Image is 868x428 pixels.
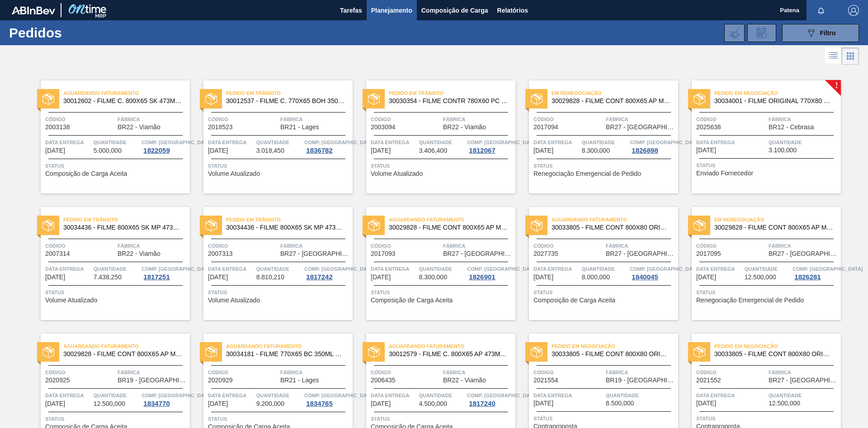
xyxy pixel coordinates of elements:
[280,241,350,250] span: Fábrica
[256,274,284,281] span: 8.810,210
[371,264,417,273] span: Data entrega
[443,115,513,124] span: Fábrica
[842,47,859,65] div: Visão em Cards
[552,215,678,224] span: Aguardando Faturamento
[443,241,513,250] span: Fábrica
[42,93,54,105] img: status
[582,147,610,154] span: 8.300,000
[208,377,233,384] span: 2020929
[118,241,188,250] span: Fábrica
[63,342,190,351] span: Aguardando Faturamento
[745,274,776,281] span: 12.500,000
[94,391,140,400] span: Quantidade
[118,377,188,384] span: BR19 - Nova Rio
[467,273,497,281] div: 1826901
[205,220,217,231] img: status
[304,391,350,407] a: Comp. [GEOGRAPHIC_DATA]1834765
[606,115,676,124] span: Fábrica
[769,147,797,154] span: 3.100,000
[693,220,705,231] img: status
[714,98,834,104] span: 30034001 - FILME ORIGINAL 770X80 350X12 MP
[371,124,396,131] span: 2003094
[443,368,513,377] span: Fábrica
[696,241,766,250] span: Código
[45,391,91,400] span: Data entrega
[208,250,233,257] span: 2007313
[807,4,835,17] button: Notificações
[714,215,841,224] span: Em renegociação
[769,391,839,400] span: Quantidade
[118,250,160,257] span: BR22 - Viamão
[419,138,465,147] span: Quantidade
[142,264,212,273] span: Comp. Carga
[45,170,127,177] span: Composição de Carga Aceita
[226,342,353,351] span: Aguardando Faturamento
[205,93,217,105] img: status
[533,170,641,177] span: Renegociação Emergencial de Pedido
[515,80,678,193] a: statusEm renegociação30029828 - FILME CONT 800X65 AP MP 473 C12 429Código2017094FábricaBR27 - [GE...
[696,147,716,154] span: 18/09/2025
[304,264,374,273] span: Comp. Carga
[208,264,254,273] span: Data entrega
[256,400,284,407] span: 9.200,000
[45,377,70,384] span: 2020925
[208,241,278,250] span: Código
[389,215,515,224] span: Aguardando Faturamento
[497,5,528,16] span: Relatórios
[582,138,628,147] span: Quantidade
[769,138,839,147] span: Quantidade
[724,24,745,42] div: Importar Negociações dos Pedidos
[371,288,513,297] span: Status
[280,377,319,384] span: BR21 - Lages
[371,147,391,154] span: 18/09/2025
[371,377,396,384] span: 2006435
[256,391,302,400] span: Quantidade
[63,351,183,357] span: 30029828 - FILME CONT 800X65 AP MP 473 C12 429
[368,346,380,358] img: status
[256,138,302,147] span: Quantidade
[552,351,671,357] span: 30033805 - FILME CONT 800X80 ORIG 473 MP C12 429
[45,274,65,281] span: 19/09/2025
[208,297,260,304] span: Volume Atualizado
[118,124,160,131] span: BR22 - Viamão
[582,264,628,273] span: Quantidade
[693,346,705,358] img: status
[208,170,260,177] span: Volume Atualizado
[552,89,678,98] span: Em renegociação
[280,124,319,131] span: BR21 - Lages
[533,288,676,297] span: Status
[208,414,350,423] span: Status
[371,274,391,281] span: 22/09/2025
[714,342,841,351] span: Pedido em Negociação
[208,288,350,297] span: Status
[45,264,91,273] span: Data entrega
[371,161,513,170] span: Status
[371,170,423,177] span: Volume Atualizado
[304,400,334,407] div: 1834765
[45,115,115,124] span: Código
[531,220,542,231] img: status
[533,138,580,147] span: Data entrega
[142,147,171,154] div: 1822059
[533,368,604,377] span: Código
[467,138,513,154] a: Comp. [GEOGRAPHIC_DATA]1812067
[606,368,676,377] span: Fábrica
[142,391,212,400] span: Comp. Carga
[630,264,700,273] span: Comp. Carga
[208,138,254,147] span: Data entrega
[371,115,441,124] span: Código
[533,124,558,131] span: 2017094
[208,115,278,124] span: Código
[696,138,766,147] span: Data entrega
[696,414,839,423] span: Status
[208,274,228,281] span: 20/09/2025
[467,400,497,407] div: 1817240
[467,391,537,400] span: Comp. Carga
[606,391,676,400] span: Quantidade
[552,224,671,231] span: 30033805 - FILME CONT 800X80 ORIG 473 MP C12 429
[63,98,183,104] span: 30012602 - FILME C. 800X65 SK 473ML C12 429
[142,273,171,281] div: 1817251
[94,147,122,154] span: 5.000,000
[630,138,700,147] span: Comp. Carga
[533,391,604,400] span: Data entrega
